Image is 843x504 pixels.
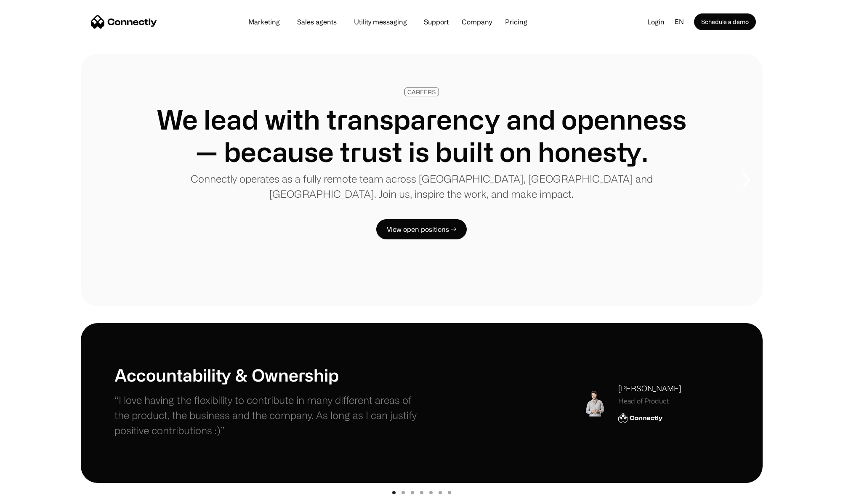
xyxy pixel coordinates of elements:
[114,364,422,386] h1: Accountability & Ownership
[148,171,695,202] p: Connectly operates as a fully remote team across [GEOGRAPHIC_DATA], [GEOGRAPHIC_DATA] and [GEOGRA...
[448,491,451,494] div: Show slide 7 of 7
[420,491,423,494] div: Show slide 4 of 7
[439,491,442,494] div: Show slide 6 of 7
[114,393,422,438] p: “I love having the flexibility to contribute in many different areas of the product, the business...
[675,16,684,28] div: en
[641,16,671,28] a: Login
[411,491,414,494] div: Show slide 3 of 7
[407,89,436,95] div: CAREERS
[618,383,681,394] div: [PERSON_NAME]
[81,54,763,306] div: carousel
[392,491,396,494] div: Show slide 1 of 7
[81,323,763,500] div: carousel
[91,16,157,28] a: home
[148,103,695,168] h1: We lead with transparency and openness — because trust is built on honesty.
[618,396,681,406] div: Head of Product
[376,219,467,239] a: View open positions →
[17,489,51,501] ul: Language list
[402,491,405,494] div: Show slide 2 of 7
[417,19,455,25] a: Support
[459,16,495,28] div: Company
[671,16,694,28] div: en
[242,19,287,25] a: Marketing
[81,54,763,306] div: 1 of 8
[694,13,756,30] a: Schedule a demo
[429,491,433,494] div: Show slide 5 of 7
[81,323,763,500] div: 1 of 7
[462,16,492,28] div: Company
[498,19,534,25] a: Pricing
[290,19,343,25] a: Sales agents
[8,488,51,501] aside: Language selected: English
[347,19,414,25] a: Utility messaging
[729,138,763,222] div: next slide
